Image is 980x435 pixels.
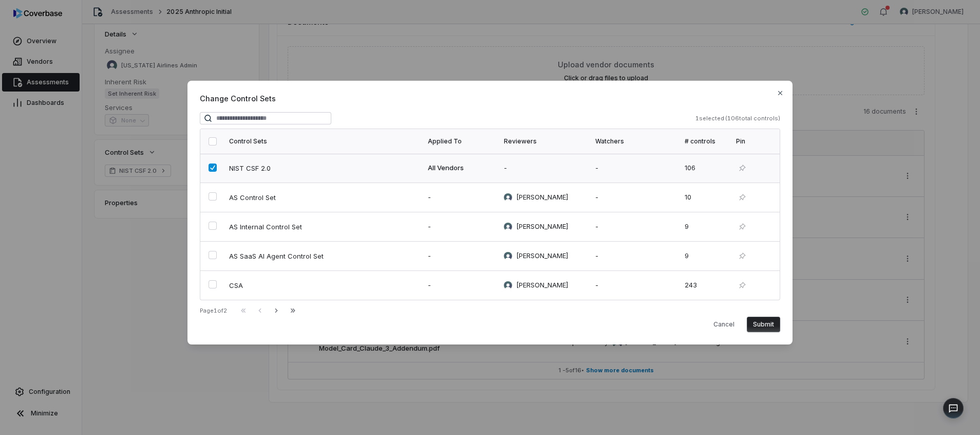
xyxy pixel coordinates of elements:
[200,307,227,315] div: Page 1 of 2
[679,212,730,242] td: 9
[516,192,568,203] span: [PERSON_NAME]
[679,242,730,271] td: 9
[695,115,724,122] span: 1 selected
[679,271,730,300] td: 243
[428,251,431,260] span: -
[595,193,598,201] span: -
[504,193,512,202] img: Raquel Wilson avatar
[428,281,431,289] span: -
[516,251,568,261] span: [PERSON_NAME]
[428,164,464,172] span: All Vendors
[504,164,507,172] span: -
[428,137,491,146] div: Applied To
[595,251,598,260] span: -
[229,222,302,231] span: AS Internal Control Set
[747,317,780,332] button: Submit
[229,137,416,146] div: Control Sets
[516,222,568,232] span: [PERSON_NAME]
[504,252,512,260] img: Raquel Wilson avatar
[516,280,568,291] span: [PERSON_NAME]
[504,137,583,146] div: Reviewers
[595,281,598,289] span: -
[229,193,276,202] span: AS Control Set
[736,137,771,146] div: Pin
[229,251,324,261] span: AS SaaS AI Agent Control Set
[428,193,431,201] span: -
[707,317,741,332] button: Cancel
[679,183,730,212] td: 10
[200,93,780,104] span: Change Control Sets
[679,154,730,183] td: 106
[595,137,673,146] div: Watchers
[685,137,724,146] div: # controls
[504,281,512,289] img: Raquel Wilson avatar
[428,222,431,230] span: -
[725,115,780,122] span: ( 106 total controls)
[229,164,271,173] span: NIST CSF 2.0
[229,281,243,290] span: CSA
[504,223,512,231] img: Raquel Wilson avatar
[595,222,598,230] span: -
[595,164,598,172] span: -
